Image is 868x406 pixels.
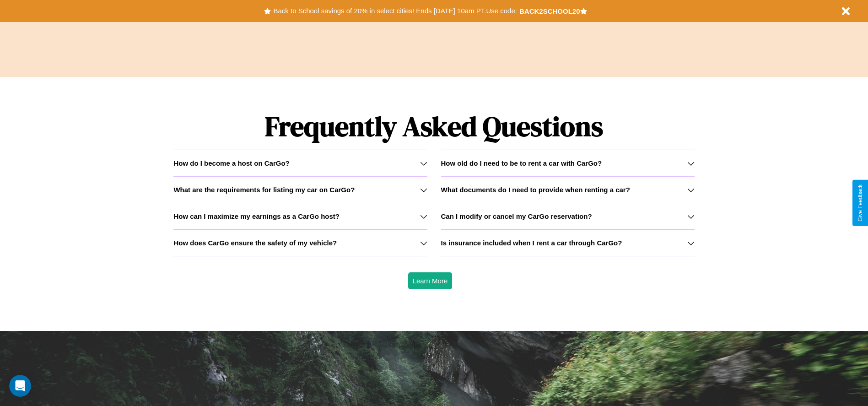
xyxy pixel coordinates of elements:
[173,239,337,247] h3: How does CarGo ensure the safety of my vehicle?
[173,212,340,220] h3: How can I maximize my earnings as a CarGo host?
[441,159,602,167] h3: How old do I need to be to rent a car with CarGo?
[271,5,519,17] button: Back to School savings of 20% in select cities! Ends [DATE] 10am PT.Use code:
[9,375,31,397] iframe: Intercom live chat
[857,184,863,222] div: Give Feedback
[173,186,355,194] h3: What are the requirements for listing my car on CarGo?
[173,159,289,167] h3: How do I become a host on CarGo?
[408,272,453,289] button: Learn More
[519,7,580,15] b: BACK2SCHOOL20
[173,103,694,150] h1: Frequently Asked Questions
[441,212,592,220] h3: Can I modify or cancel my CarGo reservation?
[441,239,622,247] h3: Is insurance included when I rent a car through CarGo?
[441,186,630,194] h3: What documents do I need to provide when renting a car?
